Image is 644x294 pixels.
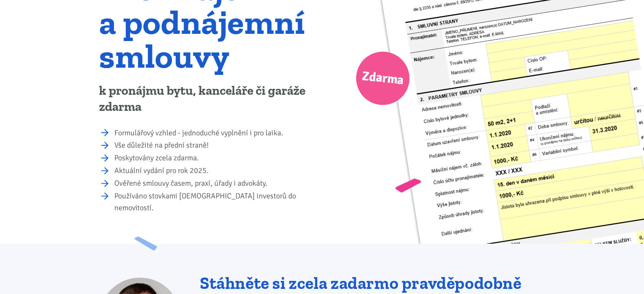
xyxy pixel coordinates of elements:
li: Ověřené smlouvy časem, praxí, úřady i advokáty. [114,178,316,190]
li: Používáno stovkami [DEMOGRAPHIC_DATA] investorů do nemovitostí. [114,190,316,214]
li: Formulářový vzhled - jednoduché vyplnění i pro laika. [114,127,316,139]
li: Poskytovány zcela zdarma. [114,152,316,164]
li: Vše důležité na přední straně! [114,140,316,151]
span: Zdarma [361,65,405,92]
p: k pronájmu bytu, kanceláře či garáže zdarma [99,83,316,115]
li: Aktuální vydání pro rok 2025. [114,165,316,177]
